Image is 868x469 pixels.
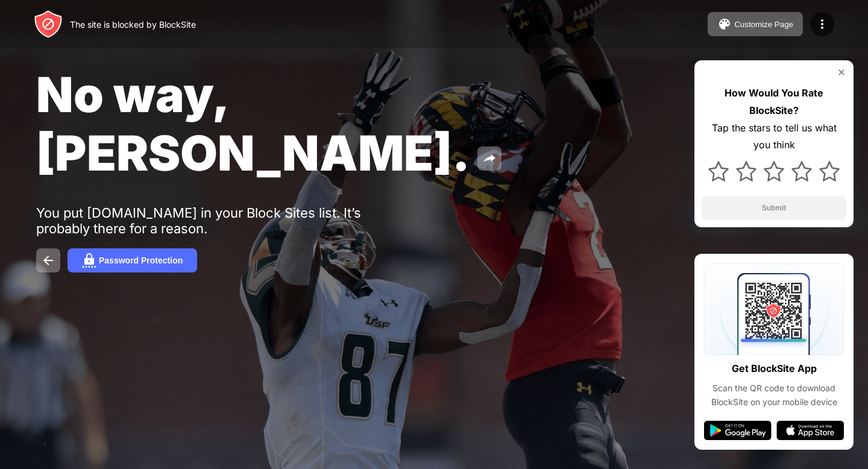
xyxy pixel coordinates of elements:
img: google-play.svg [704,421,772,440]
div: Scan the QR code to download BlockSite on your mobile device [704,382,844,409]
div: How Would You Rate BlockSite? [702,84,846,119]
button: Password Protection [68,248,197,272]
div: The site is blocked by BlockSite [70,19,196,30]
img: star.svg [819,161,840,181]
img: star.svg [791,161,812,181]
img: star.svg [736,161,756,181]
img: header-logo.svg [34,10,63,39]
img: menu-icon.svg [815,17,829,31]
img: star.svg [764,161,784,181]
img: star.svg [708,161,729,181]
div: Get BlockSite App [732,360,817,377]
img: rate-us-close.svg [837,68,846,77]
img: back.svg [41,253,55,268]
span: No way, [PERSON_NAME]. [36,65,470,182]
div: Password Protection [99,256,183,265]
button: Submit [702,196,846,220]
img: app-store.svg [776,421,844,440]
img: password.svg [82,253,96,268]
div: You put [DOMAIN_NAME] in your Block Sites list. It’s probably there for a reason. [36,205,409,236]
div: Customize Page [734,20,793,29]
img: pallet.svg [717,17,732,31]
button: Customize Page [708,12,803,36]
img: share.svg [482,151,497,166]
div: Tap the stars to tell us what you think [702,119,846,154]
